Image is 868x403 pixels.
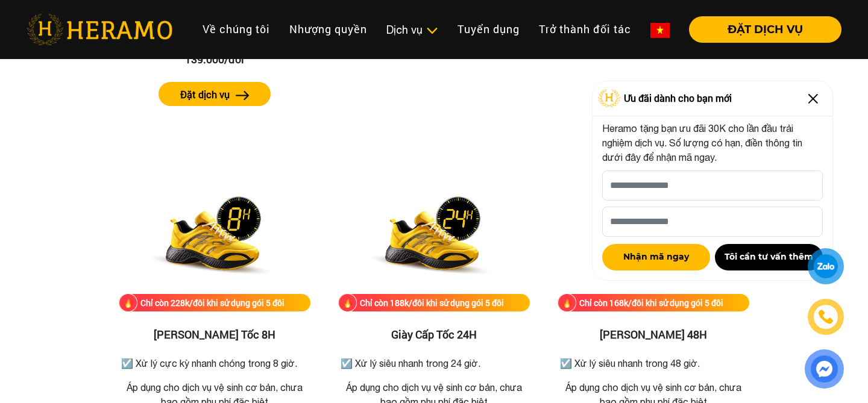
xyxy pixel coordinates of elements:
button: Đặt dịch vụ [159,82,271,106]
img: subToggleIcon [426,25,438,37]
img: Logo [598,89,621,107]
img: fire.png [119,293,137,312]
div: Chỉ còn 168k/đôi khi sử dụng gói 5 đôi [579,296,723,309]
p: ☑️ Xử lý siêu nhanh trong 24 giờ. [341,356,527,370]
div: Chỉ còn 228k/đôi khi sử dụng gói 5 đôi [140,296,285,309]
a: Về chúng tôi [193,16,280,42]
h3: [PERSON_NAME] 48H [558,328,749,342]
div: Chỉ còn 188k/đôi khi sử dụng gói 5 đôi [360,296,504,309]
img: vn-flag.png [650,23,670,38]
a: Tuyển dụng [448,16,529,42]
img: Giày Cấp Tốc 24H [356,173,512,294]
button: ĐẶT DỊCH VỤ [689,16,841,43]
h3: [PERSON_NAME] Tốc 8H [119,328,310,342]
a: Trở thành đối tác [529,16,641,42]
a: phone-icon [810,301,842,333]
a: Đặt dịch vụ arrow [119,82,310,106]
div: Dịch vụ [386,22,438,38]
a: Nhượng quyền [280,16,377,42]
button: Tôi cần tư vấn thêm [715,244,823,270]
label: Đặt dịch vụ [180,87,230,102]
img: arrow [236,91,250,100]
img: Giày Siêu Tốc 8H [136,173,293,294]
p: Heramo tặng bạn ưu đãi 30K cho lần đầu trải nghiệm dịch vụ. Số lượng có hạn, điền thông tin dưới ... [602,121,823,164]
button: Nhận mã ngay [602,244,710,270]
a: ĐẶT DỊCH VỤ [679,24,841,35]
span: Ưu đãi dành cho bạn mới [624,91,732,105]
img: heramo-logo.png [27,14,172,45]
p: ☑️ Xử lý siêu nhanh trong 48 giờ. [560,356,747,370]
img: phone-icon [818,309,834,325]
img: Giày Nhanh 48H [575,173,732,294]
img: Close [804,89,823,108]
div: 139.000/đôi [119,51,310,67]
img: fire.png [338,293,357,312]
h3: Giày Cấp Tốc 24H [338,328,530,342]
p: ☑️ Xử lý cực kỳ nhanh chóng trong 8 giờ. [121,356,308,370]
img: fire.png [558,293,576,312]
